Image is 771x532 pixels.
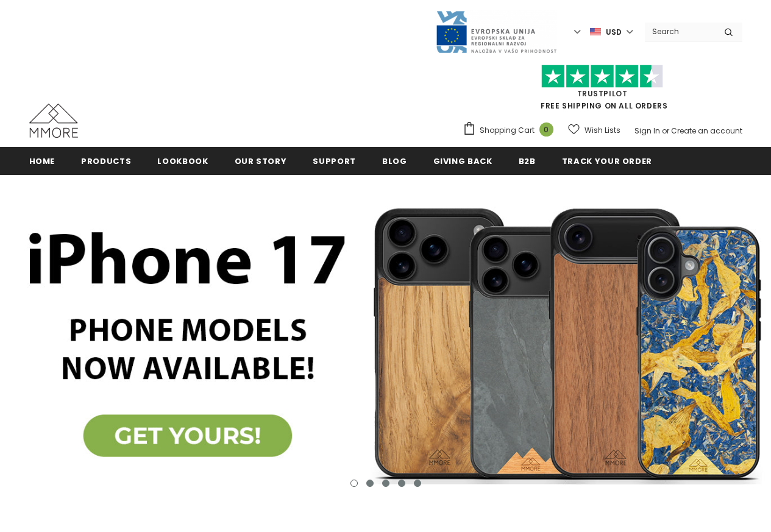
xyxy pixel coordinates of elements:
span: Track your order [562,155,652,167]
a: Home [29,147,55,174]
a: Trustpilot [577,88,628,99]
img: MMORE Cases [29,104,78,138]
a: Wish Lists [568,119,620,141]
a: Shopping Cart 0 [463,121,560,140]
span: Wish Lists [584,124,620,137]
a: Our Story [235,147,287,174]
span: Products [81,155,131,167]
a: Javni Razpis [435,26,557,37]
span: Our Story [235,155,287,167]
button: 5 [414,480,421,487]
span: Blog [382,155,407,167]
input: Search Site [645,23,715,40]
a: support [313,147,356,174]
a: B2B [519,147,536,174]
img: Javni Razpis [435,10,557,54]
a: Sign In [634,126,660,136]
span: Giving back [433,155,492,167]
span: support [313,155,356,167]
span: 0 [539,122,553,137]
span: Home [29,155,55,167]
button: 2 [366,480,374,487]
span: USD [606,26,622,38]
button: 3 [382,480,389,487]
a: Create an account [671,126,742,136]
img: USD [590,27,601,37]
a: Giving back [433,147,492,174]
button: 4 [398,480,405,487]
a: Blog [382,147,407,174]
span: B2B [519,155,536,167]
a: Products [81,147,131,174]
span: or [662,126,669,136]
a: Lookbook [157,147,208,174]
span: Lookbook [157,155,208,167]
button: 1 [350,480,358,487]
span: FREE SHIPPING ON ALL ORDERS [463,70,742,111]
span: Shopping Cart [480,124,535,137]
a: Track your order [562,147,652,174]
img: Trust Pilot Stars [541,65,663,88]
